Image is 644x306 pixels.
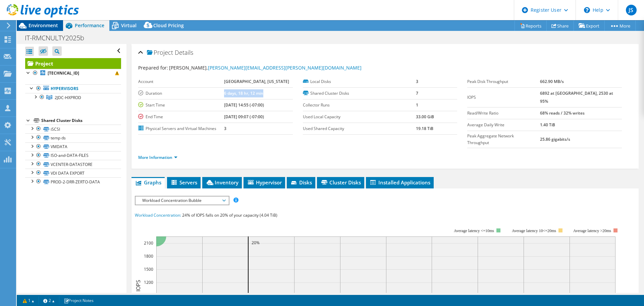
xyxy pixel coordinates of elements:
[25,169,121,177] a: VDI DATA EXPORT
[224,102,264,108] b: [DATE] 14:55 (-07:00)
[224,79,289,84] b: [GEOGRAPHIC_DATA], [US_STATE]
[18,296,39,305] a: 1
[182,212,277,218] span: 24% of IOPS falls on 20% of your capacity (4.04 TiB)
[144,279,153,285] text: 1200
[206,179,238,186] span: Inventory
[25,177,121,186] a: PROD-2-DRR-ZERTO-DATA
[146,293,153,298] text: 900
[48,70,79,76] b: [TECHNICAL_ID]
[135,179,161,186] span: Graphs
[467,110,540,117] label: Read/Write Ratio
[138,64,168,71] label: Prepared for:
[467,94,540,101] label: IOPS
[416,79,418,84] b: 3
[224,126,226,131] b: 3
[303,78,416,85] label: Local Disks
[224,90,263,96] b: 6 days, 18 hr, 12 min
[144,266,153,272] text: 1500
[224,114,264,120] b: [DATE] 09:07 (-07:00)
[247,179,282,186] span: Hypervisor
[55,95,81,100] span: 2JDC-HXPROD
[75,22,104,29] span: Performance
[540,122,555,128] b: 1.40 TiB
[147,49,173,56] span: Project
[138,125,224,132] label: Physical Servers and Virtual Machines
[546,20,574,31] a: Share
[626,5,637,15] span: JS
[540,90,613,104] b: 6892 at [GEOGRAPHIC_DATA], 2530 at 95%
[540,136,570,142] b: 25.86 gigabits/s
[604,20,636,31] a: More
[22,34,95,42] h1: IT-RMCNULTY2025b
[121,22,137,29] span: Virtual
[41,117,121,125] div: Shared Cluster Disks
[467,122,540,128] label: Average Daily Write
[303,125,416,132] label: Used Shared Capacity
[25,125,121,133] a: iSCSI
[138,90,224,97] label: Duration
[138,114,224,120] label: End Time
[303,90,416,97] label: Shared Cluster Disks
[416,90,418,96] b: 7
[135,212,181,218] span: Workload Concentration:
[25,151,121,160] a: ISO-and-DATA-FILES
[169,64,362,71] span: [PERSON_NAME],
[290,179,312,186] span: Disks
[138,78,224,85] label: Account
[39,296,59,305] a: 2
[25,58,121,69] a: Project
[25,84,121,93] a: Hypervisors
[252,240,260,246] text: 20%
[29,22,58,29] span: Environment
[25,142,121,151] a: VMDATA
[25,93,121,102] a: 2JDC-HXPROD
[153,22,184,29] span: Cloud Pricing
[467,133,540,146] label: Peak Aggregate Network Throughput
[369,179,430,186] span: Installed Applications
[512,228,556,233] tspan: Average latency 10<=20ms
[25,133,121,142] a: temp ds
[59,296,98,305] a: Project Notes
[574,20,605,31] a: Export
[416,102,418,108] b: 1
[175,48,193,56] span: Details
[584,7,590,13] svg: \n
[144,240,153,246] text: 2100
[540,110,585,116] b: 68% reads / 32% writes
[416,126,433,131] b: 19.18 TiB
[25,160,121,169] a: VCENTER-DATASTORE
[573,228,611,233] text: Average latency >20ms
[170,179,197,186] span: Servers
[303,102,416,108] label: Collector Runs
[138,155,177,160] a: More Information
[303,114,416,120] label: Used Local Capacity
[454,228,494,233] tspan: Average latency <=10ms
[208,64,362,71] a: [PERSON_NAME][EMAIL_ADDRESS][PERSON_NAME][DOMAIN_NAME]
[467,78,540,85] label: Peak Disk Throughput
[416,114,434,120] b: 33.00 GiB
[515,20,547,31] a: Reports
[138,102,224,108] label: Start Time
[135,280,142,292] text: IOPS
[320,179,361,186] span: Cluster Disks
[25,69,121,78] a: [TECHNICAL_ID]
[139,196,225,205] span: Workload Concentration Bubble
[540,79,564,84] b: 662.90 MB/s
[144,253,153,259] text: 1800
